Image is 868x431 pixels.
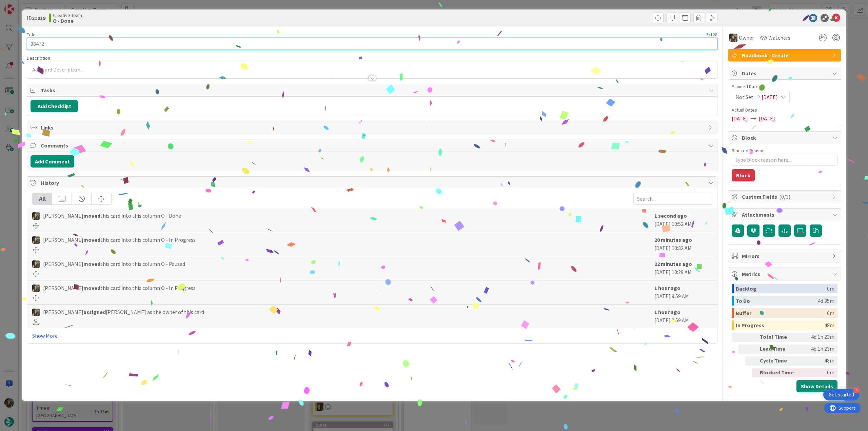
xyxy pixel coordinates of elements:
[41,179,705,187] span: History
[53,18,82,23] b: O - Done
[760,345,797,354] div: Lead Time
[27,14,45,22] span: ID
[32,260,40,268] img: IG
[732,169,755,181] button: Block
[53,13,82,18] span: Creative Team
[736,320,824,330] div: In Progress
[32,236,40,244] img: IG
[827,284,834,293] div: 0m
[760,368,797,377] div: Blocked Time
[27,32,36,38] label: Title
[742,252,829,260] span: Mirrors
[732,114,748,122] span: [DATE]
[32,212,40,220] img: IG
[742,270,829,278] span: Metrics
[654,212,712,229] div: [DATE] 10:52 AM
[742,211,829,219] span: Attachments
[654,236,692,243] b: 20 minutes ago
[633,193,712,205] input: Search...
[41,123,705,132] span: Links
[654,212,687,219] b: 1 second ago
[736,296,818,306] div: To Do
[43,212,181,220] span: [PERSON_NAME] this card into this column O - Done
[32,285,40,292] img: IG
[760,356,797,366] div: Cycle Time
[729,34,737,42] img: IG
[654,236,712,253] div: [DATE] 10:32 AM
[83,260,100,267] b: moved
[762,93,778,101] span: [DATE]
[41,141,705,150] span: Comments
[760,333,797,342] div: Total Time
[43,236,196,244] span: [PERSON_NAME] this card into this column O - In Progress
[732,83,837,90] span: Planned Dates
[800,368,834,377] div: 0m
[654,284,712,301] div: [DATE] 9:59 AM
[739,34,754,42] span: Owner
[32,332,712,340] a: Show More...
[742,51,829,59] span: Roadbook - Create
[43,284,196,292] span: [PERSON_NAME] this card into this column O - In Progress
[14,1,31,9] span: Support
[824,320,834,330] div: 48m
[32,309,40,316] img: IG
[43,308,204,316] span: [PERSON_NAME] [PERSON_NAME] as the owner of this card
[779,193,790,200] span: ( 0/3 )
[736,308,827,318] div: Buffer
[83,309,106,315] b: assigned
[800,356,834,366] div: 48m
[829,391,854,398] div: Get Started
[83,236,100,243] b: moved
[796,380,837,392] button: Show Details
[654,309,680,315] b: 1 hour ago
[27,38,717,50] input: type card name here...
[31,100,78,112] button: Add Checklist
[742,193,829,201] span: Custom Fields
[38,32,717,38] div: 5 / 128
[41,86,705,94] span: Tasks
[736,284,827,293] div: Backlog
[732,106,837,114] span: Actual Dates
[43,260,185,268] span: [PERSON_NAME] this card into this column O - Paused
[654,260,692,267] b: 22 minutes ago
[735,93,753,101] span: Not Set
[32,15,45,21] b: 21019
[654,285,680,291] b: 1 hour ago
[800,345,834,354] div: 4d 1h 23m
[823,389,860,400] div: Open Get Started checklist, remaining modules: 4
[31,155,74,168] button: Add Comment
[654,308,712,325] div: [DATE] 9:59 AM
[83,285,100,291] b: moved
[27,55,50,61] span: Description
[827,308,834,318] div: 0m
[818,296,834,306] div: 4d 35m
[83,212,100,219] b: moved
[853,387,860,393] div: 4
[768,34,790,42] span: Watchers
[742,134,829,142] span: Block
[800,333,834,342] div: 4d 1h 23m
[732,148,765,154] label: Blocked Reason
[759,114,775,122] span: [DATE]
[742,69,829,77] span: Dates
[33,193,52,204] div: All
[654,260,712,277] div: [DATE] 10:29 AM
